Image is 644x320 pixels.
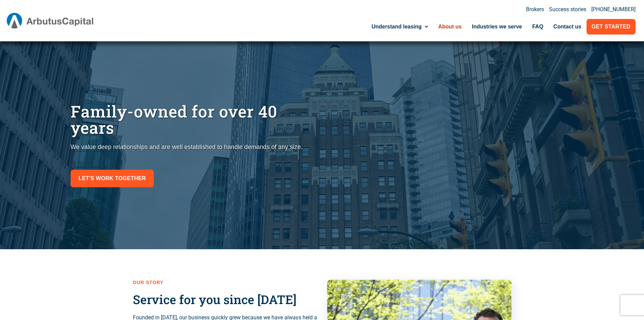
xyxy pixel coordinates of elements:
a: Understand leasing [366,19,433,35]
h2: Our Story [133,280,317,285]
p: We value deep relationships and are well established to handle demands of any size. [71,143,319,152]
a: Brokers [526,7,544,12]
span: Let's work together [79,174,146,183]
a: Let's work together [71,170,154,187]
a: About us [433,19,467,35]
a: Contact us [548,19,587,35]
a: Get Started [587,19,636,35]
h1: Family-owned for over 40 years [71,103,319,136]
a: [PHONE_NUMBER] [591,7,636,12]
a: Success stories [549,7,586,12]
a: FAQ [527,19,548,35]
h3: Service for you since [DATE] [133,292,317,307]
a: Industries we serve [467,19,527,35]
